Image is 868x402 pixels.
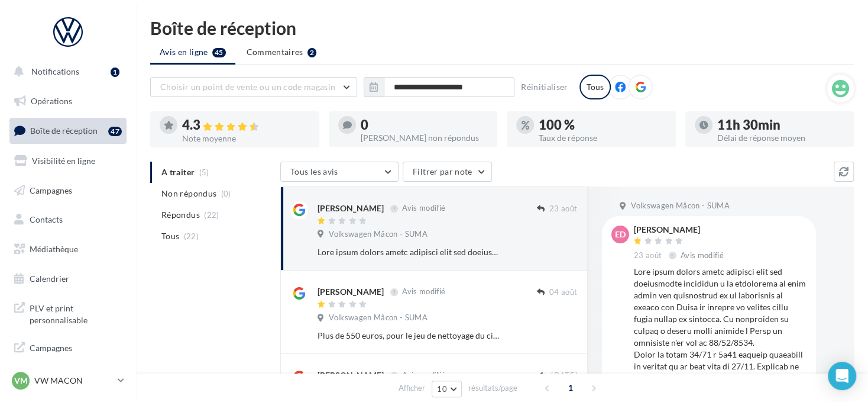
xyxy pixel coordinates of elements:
[150,77,357,97] button: Choisir un point de vente ou un code magasin
[329,313,427,323] span: Volkswagen Mâcon - SUMA
[717,118,845,131] div: 11h 30min
[7,89,129,114] a: Opérations
[402,287,445,297] span: Avis modifié
[828,362,856,390] div: Open Intercom Messenger
[160,82,335,92] span: Choisir un point de vente ou un code magasin
[579,75,611,99] div: Tous
[7,295,129,330] a: PLV et print personnalisable
[307,48,316,57] div: 2
[549,287,577,298] span: 04 août
[30,185,72,195] span: Campagnes
[615,229,626,240] span: ED
[7,149,129,173] a: Visibilité en ligne
[634,250,662,261] span: 23 août
[402,371,445,380] span: Avis modifié
[561,378,580,397] span: 1
[280,162,399,182] button: Tous les avis
[184,231,199,241] span: (22)
[30,126,98,136] span: Boîte de réception
[318,330,500,342] div: Plus de 550 euros, pour le jeu de nettoyage du circuit de refroidissement, le liquide de refroidi...
[402,204,445,213] span: Avis modifié
[516,80,573,94] button: Réinitialiser
[399,382,425,394] span: Afficher
[631,201,729,211] span: Volkswagen Mâcon - SUMA
[182,118,310,132] div: 4.3
[318,286,384,298] div: [PERSON_NAME]
[681,250,724,260] span: Avis modifié
[7,237,129,262] a: Médiathèque
[30,340,122,365] span: Campagnes DataOnDemand
[432,381,462,397] button: 10
[318,202,384,214] div: [PERSON_NAME]
[403,162,492,182] button: Filtrer par note
[551,371,577,381] span: [DATE]
[14,375,28,387] span: VM
[161,209,200,221] span: Répondus
[717,134,845,142] div: Délai de réponse moyen
[361,118,488,131] div: 0
[32,156,95,166] span: Visibilité en ligne
[247,46,303,58] span: Commentaires
[7,59,124,84] button: Notifications 1
[108,127,122,136] div: 47
[539,134,666,142] div: Taux de réponse
[549,204,577,214] span: 23 août
[150,19,854,37] div: Boîte de réception
[30,300,122,326] span: PLV et print personnalisable
[161,230,179,242] span: Tous
[7,335,129,370] a: Campagnes DataOnDemand
[161,188,216,200] span: Non répondus
[318,369,384,381] div: [PERSON_NAME]
[221,189,231,198] span: (0)
[30,274,69,284] span: Calendrier
[30,244,78,254] span: Médiathèque
[329,229,427,240] span: Volkswagen Mâcon - SUMA
[182,134,310,143] div: Note moyenne
[31,96,72,106] span: Opérations
[468,382,517,394] span: résultats/page
[361,134,488,142] div: [PERSON_NAME] non répondus
[437,384,447,394] span: 10
[7,266,129,291] a: Calendrier
[204,210,219,220] span: (22)
[7,118,129,143] a: Boîte de réception47
[7,207,129,232] a: Contacts
[9,369,127,392] a: VM VW MACON
[30,214,63,224] span: Contacts
[111,67,119,77] div: 1
[539,118,666,131] div: 100 %
[7,178,129,203] a: Campagnes
[290,166,338,176] span: Tous les avis
[31,66,79,76] span: Notifications
[634,226,726,234] div: [PERSON_NAME]
[318,246,500,258] div: Lore ipsum dolors ametc adipisci elit sed doeiusmodte incididun u la etdolorema al enim admin ven...
[34,375,113,387] p: VW MACON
